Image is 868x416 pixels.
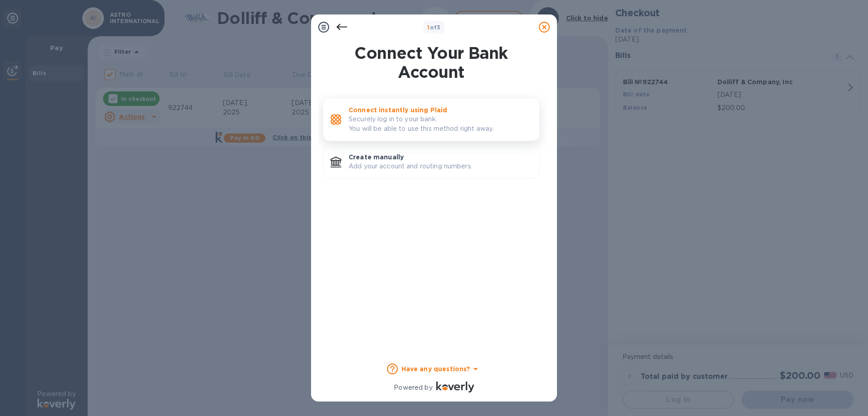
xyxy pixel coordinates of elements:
b: Have any questions? [401,365,471,373]
b: of 3 [427,24,441,31]
p: Connect instantly using Plaid [349,105,532,115]
h1: Connect Your Bank Account [319,43,543,81]
span: 1 [427,24,429,31]
p: Add your account and routing numbers. [349,162,532,171]
p: Create manually [349,153,532,162]
p: Powered by [394,383,432,392]
p: Securely log in to your bank. You will be able to use this method right away. [349,115,532,134]
img: Logo [436,382,474,392]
